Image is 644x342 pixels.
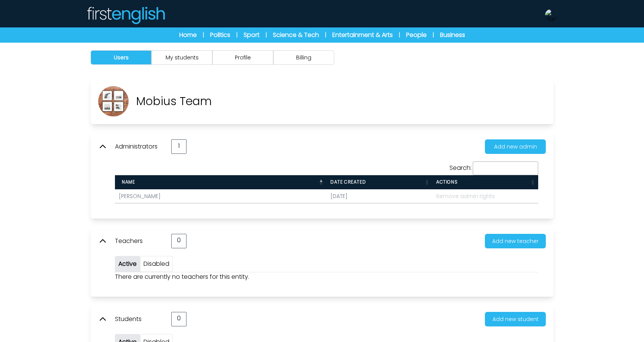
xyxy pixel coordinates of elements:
button: Add new teacher [485,234,546,248]
img: lIm1yiORUASiDfi3yZuGYefefVMk8WbjWdNJAs5E.jpg [98,86,129,117]
a: Add new student [479,315,546,323]
div: 0 [171,312,187,326]
span: | [236,31,238,39]
button: Add new student [485,312,546,326]
div: 0 [171,234,187,248]
button: My students [151,50,212,65]
a: Politics [210,30,230,40]
p: Teachers [115,237,164,246]
a: People [406,30,427,40]
a: Disabled [143,259,169,268]
input: Search: [473,161,538,175]
a: Home [179,30,197,40]
span: | [399,31,400,39]
a: Add new teacher [479,237,546,245]
span: Name [119,179,135,185]
td: [PERSON_NAME] [115,189,327,203]
a: Active [118,259,137,268]
th: Actions : activate to sort column ascending [432,175,538,189]
th: Date created : activate to sort column ascending [327,175,432,189]
div: 1 [171,139,187,154]
label: Search: [450,163,538,172]
p: There are currently no teachers for this entity. [115,272,538,281]
span: | [266,31,267,39]
a: Science & Tech [273,30,319,40]
img: Logo [86,6,165,24]
button: Profile [212,50,273,65]
span: | [203,31,204,39]
span: | [433,31,434,39]
a: Add new admin [479,142,546,151]
button: Billing [273,50,334,65]
p: Students [115,315,164,324]
img: Vlad Feitser [545,9,557,21]
button: Add new admin [485,139,546,154]
td: [DATE] [327,189,432,203]
p: Mobius Team [136,94,212,108]
th: Name : activate to sort column descending [115,175,327,189]
a: Business [440,30,465,40]
button: Users [91,50,151,65]
p: Administrators [115,142,164,151]
a: Entertainment & Arts [332,30,393,40]
span: Remove admin rights [436,192,495,200]
span: | [325,31,326,39]
a: Sport [244,30,260,40]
